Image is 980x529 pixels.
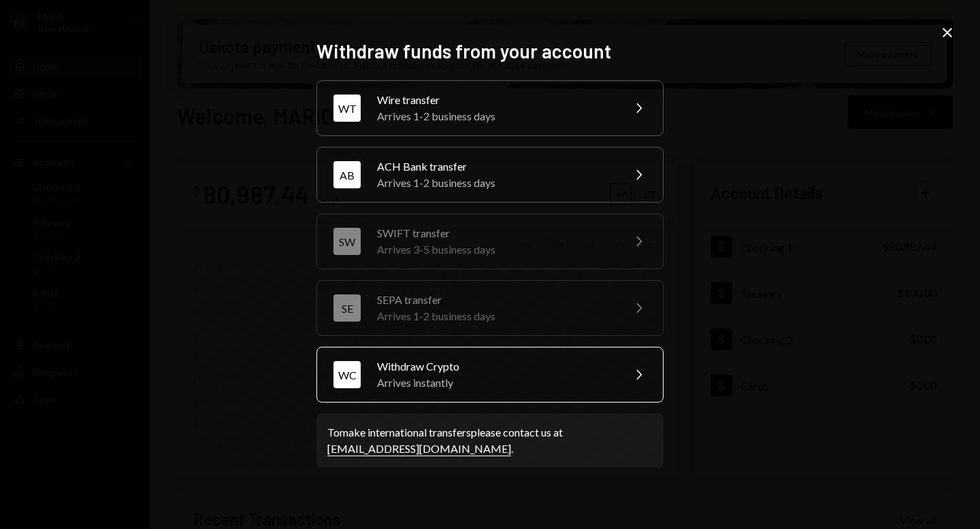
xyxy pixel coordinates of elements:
div: WT [333,95,361,122]
div: Withdraw Crypto [377,358,614,375]
div: To make international transfers please contact us at . [327,424,653,457]
div: Arrives 3-5 business days [377,241,614,258]
button: WTWire transferArrives 1-2 business days [316,80,664,136]
div: SEPA transfer [377,292,614,308]
a: [EMAIL_ADDRESS][DOMAIN_NAME] [327,442,511,456]
div: ACH Bank transfer [377,158,614,175]
div: Arrives 1-2 business days [377,308,614,324]
h2: Withdraw funds from your account [316,38,664,65]
div: Arrives 1-2 business days [377,108,614,124]
div: WC [333,361,361,388]
button: WCWithdraw CryptoArrives instantly [316,347,664,403]
div: AB [333,161,361,188]
button: SWSWIFT transferArrives 3-5 business days [316,214,664,269]
div: Arrives 1-2 business days [377,175,614,191]
div: SW [333,228,361,255]
div: Wire transfer [377,92,614,108]
button: ABACH Bank transferArrives 1-2 business days [316,147,664,203]
button: SESEPA transferArrives 1-2 business days [316,280,664,336]
div: SE [333,294,361,322]
div: Arrives instantly [377,375,614,391]
div: SWIFT transfer [377,225,614,241]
